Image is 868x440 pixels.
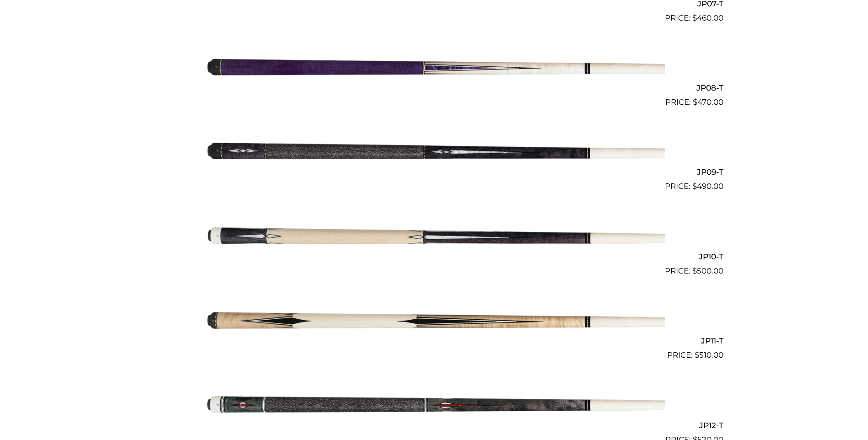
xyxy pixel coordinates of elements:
h2: JP08-T [145,80,723,97]
img: JP10-T [203,196,665,273]
bdi: 460.00 [692,13,723,22]
bdi: 470.00 [693,97,723,107]
span: $ [692,266,697,275]
h2: JP12-T [145,417,723,434]
bdi: 510.00 [695,350,723,360]
a: JP11-T $510.00 [145,281,723,361]
a: JP10-T $500.00 [145,196,723,277]
bdi: 500.00 [692,266,723,275]
h2: JP10-T [145,248,723,265]
bdi: 490.00 [692,182,723,191]
span: $ [693,97,697,107]
span: $ [695,350,699,360]
img: JP09-T [203,112,665,189]
img: JP08-T [203,28,665,105]
a: JP08-T $470.00 [145,28,723,108]
span: $ [692,182,697,191]
h2: JP11-T [145,333,723,349]
a: JP09-T $490.00 [145,112,723,193]
h2: JP09-T [145,164,723,181]
img: JP11-T [203,281,665,358]
span: $ [692,13,697,22]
